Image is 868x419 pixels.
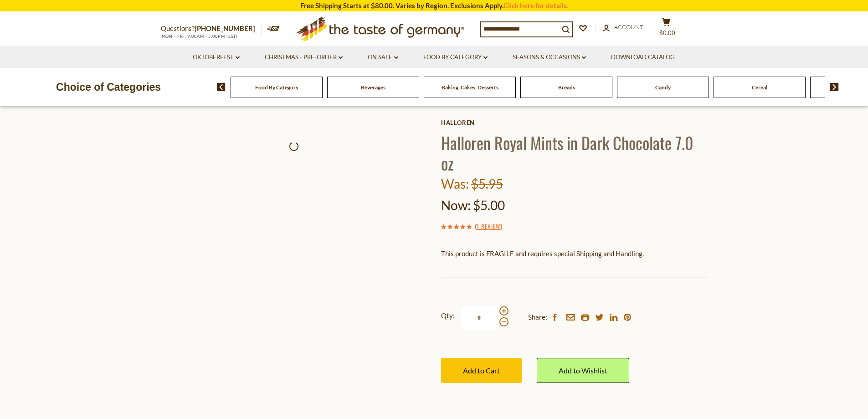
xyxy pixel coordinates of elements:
[830,83,839,91] img: next arrow
[441,176,469,191] label: Was:
[265,52,343,62] a: Christmas - PRE-ORDER
[461,305,498,330] input: Qty:
[217,83,226,91] img: previous arrow
[471,176,503,191] span: $5.95
[513,52,586,62] a: Seasons & Occasions
[537,358,629,383] a: Add to Wishlist
[441,358,522,383] button: Add to Cart
[653,18,680,41] button: $0.00
[441,197,471,213] label: Now:
[611,52,675,62] a: Download Catalog
[441,310,455,321] strong: Qty:
[475,222,502,231] span: ( )
[161,34,238,39] span: MON - FRI, 9:00AM - 5:00PM (EST)
[442,84,498,91] a: Baking, Cakes, Desserts
[368,52,398,62] a: On Sale
[659,29,675,36] span: $0.00
[195,24,255,32] a: [PHONE_NUMBER]
[450,266,708,277] li: We will ship this product in heat-protective, cushioned packaging and ice during warm weather mon...
[441,248,708,259] p: This product is FRAGILE and requires special Shipping and Handling.
[655,84,671,91] a: Candy
[161,23,262,35] p: Questions?
[614,23,643,31] span: Account
[441,119,708,126] a: Halloren
[463,366,500,375] span: Add to Cart
[423,52,488,62] a: Food By Category
[603,22,643,32] a: Account
[477,222,500,232] a: 1 Review
[752,84,767,91] a: Cereal
[528,311,547,323] span: Share:
[193,52,240,62] a: Oktoberfest
[441,132,708,173] h1: Halloren Royal Mints in Dark Chocolate 7.0 oz
[361,84,385,91] a: Beverages
[558,84,575,91] a: Breads
[473,197,505,213] span: $5.00
[503,1,568,10] a: Click here for details.
[255,84,298,91] a: Food By Category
